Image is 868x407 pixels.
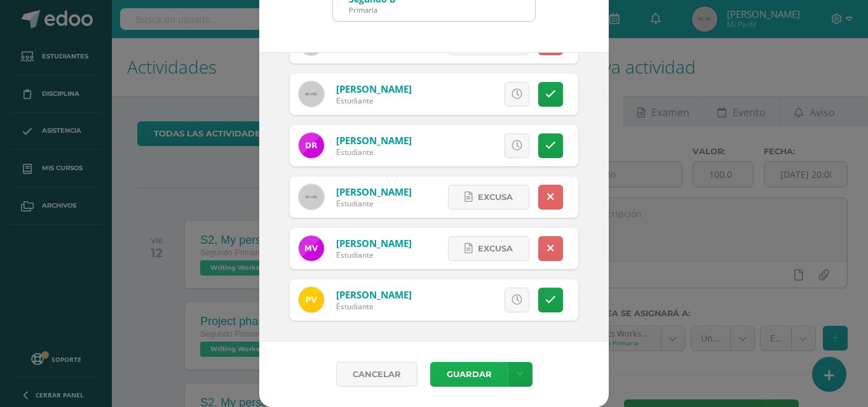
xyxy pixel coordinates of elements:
[336,237,412,250] a: [PERSON_NAME]
[448,236,529,261] a: Excusa
[448,185,529,210] a: Excusa
[336,301,412,312] div: Estudiante
[336,147,412,157] div: Estudiante
[336,185,412,198] a: [PERSON_NAME]
[336,134,412,147] a: [PERSON_NAME]
[336,288,412,301] a: [PERSON_NAME]
[478,237,513,260] span: Excusa
[336,95,412,106] div: Estudiante
[336,83,412,95] a: [PERSON_NAME]
[299,287,324,312] img: 133b78b307fb59a36e3f589cc99f5be2.png
[336,362,417,387] a: Cancelar
[349,5,395,15] div: Primaria
[336,250,412,260] div: Estudiante
[299,81,324,107] img: 60x60
[299,236,324,261] img: f5a1167e5f47e98442448c02d5ad78e4.png
[299,184,324,210] img: 60x60
[299,133,324,158] img: c7095d21e6fa6473761d2f1751da7def.png
[478,185,513,209] span: Excusa
[430,362,508,387] button: Guardar
[336,198,412,209] div: Estudiante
